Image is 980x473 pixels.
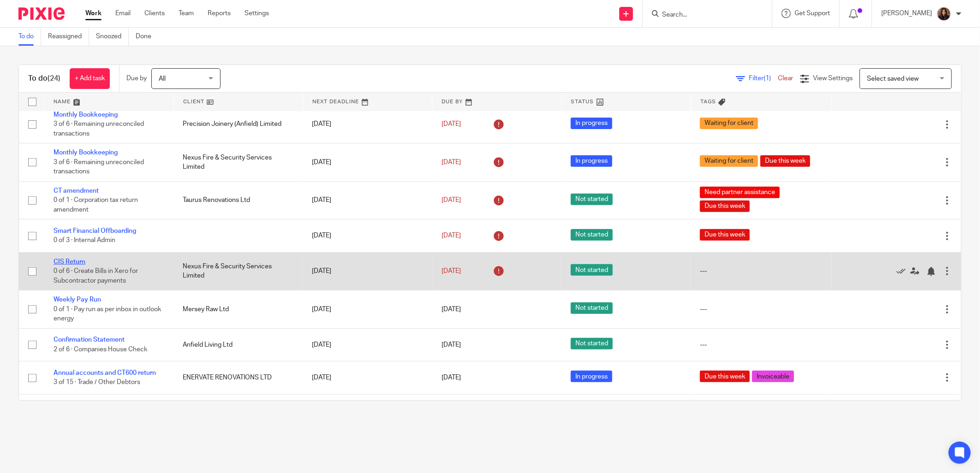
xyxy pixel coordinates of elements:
[778,75,793,82] a: Clear
[661,11,744,19] input: Search
[303,105,432,143] td: [DATE]
[173,252,303,290] td: Nexus Fire & Security Services Limited
[442,121,461,127] span: [DATE]
[303,219,432,252] td: [DATE]
[54,112,118,118] a: Monthly Bookkeeping
[571,155,612,167] span: In progress
[700,305,822,314] div: ---
[700,155,758,167] span: Waiting for client
[760,155,810,167] span: Due this week
[700,371,750,382] span: Due this week
[442,232,461,239] span: [DATE]
[144,9,165,18] a: Clients
[749,75,778,82] span: Filter
[54,188,99,194] a: CT amendment
[136,28,158,46] a: Done
[70,68,110,89] a: + Add task
[700,229,750,241] span: Due this week
[54,370,156,376] a: Annual accounts and CT600 return
[937,6,951,21] img: Headshot.jpg
[85,9,102,18] a: Work
[173,361,303,394] td: ENERVATE RENOVATIONS LTD
[173,328,303,361] td: Anfield Living Ltd
[126,74,147,83] p: Due by
[173,394,303,427] td: Priority Bin Cleaning Ltd
[18,7,65,20] img: Pixie
[867,76,919,82] span: Select saved view
[54,379,140,385] span: 3 of 15 · Trade / Other Debtors
[442,306,461,313] span: [DATE]
[54,306,161,322] span: 0 of 1 · Pay run as per inbox in outlook energy
[303,252,432,290] td: [DATE]
[303,361,432,394] td: [DATE]
[764,75,771,82] span: (1)
[54,259,85,265] a: CIS Return
[896,266,910,276] a: Mark as done
[442,197,461,203] span: [DATE]
[96,28,129,46] a: Snoozed
[571,338,613,349] span: Not started
[208,9,231,18] a: Reports
[18,28,41,46] a: To do
[54,337,125,343] a: Confirmation Statement
[54,149,118,156] a: Monthly Bookkeeping
[54,296,101,303] a: Weekly Pay Run
[700,340,822,349] div: ---
[159,76,166,82] span: All
[245,9,269,18] a: Settings
[795,10,830,17] span: Get Support
[48,28,89,46] a: Reassigned
[571,302,613,314] span: Not started
[571,229,613,241] span: Not started
[813,75,853,82] span: View Settings
[48,75,60,82] span: (24)
[28,74,60,83] h1: To do
[442,342,461,348] span: [DATE]
[700,118,758,129] span: Waiting for client
[303,290,432,328] td: [DATE]
[54,237,115,244] span: 0 of 3 · Internal Admin
[303,143,432,181] td: [DATE]
[54,228,136,234] a: Smart Financial Offboarding
[54,268,138,284] span: 0 of 6 · Create Bills in Xero for Subcontractor payments
[571,194,613,205] span: Not started
[700,201,750,212] span: Due this week
[571,118,612,129] span: In progress
[54,159,144,175] span: 3 of 6 · Remaining unreconciled transactions
[700,99,716,104] span: Tags
[752,371,794,382] span: Invoiceable
[442,374,461,381] span: [DATE]
[173,290,303,328] td: Mersey Raw Ltd
[442,268,461,274] span: [DATE]
[54,346,147,353] span: 2 of 6 · Companies House Check
[571,264,613,276] span: Not started
[54,121,144,137] span: 3 of 6 · Remaining unreconciled transactions
[303,394,432,427] td: [DATE]
[700,266,822,276] div: ---
[173,105,303,143] td: Precision Joinery (Anfield) Limited
[303,328,432,361] td: [DATE]
[881,9,932,18] p: [PERSON_NAME]
[700,187,780,198] span: Need partner assistance
[442,159,461,166] span: [DATE]
[115,9,131,18] a: Email
[54,197,138,213] span: 0 of 1 · Corporation tax return amendment
[303,181,432,219] td: [DATE]
[179,9,194,18] a: Team
[173,181,303,219] td: Taurus Renovations Ltd
[571,371,612,382] span: In progress
[173,143,303,181] td: Nexus Fire & Security Services Limited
